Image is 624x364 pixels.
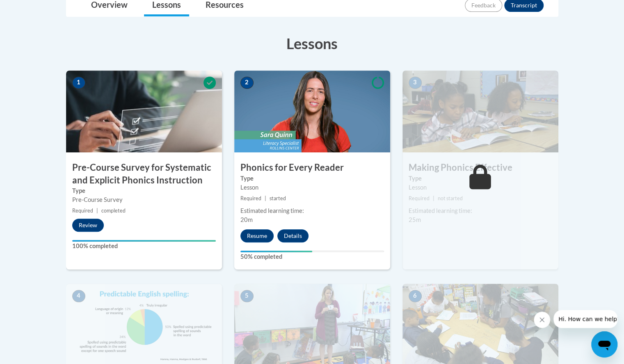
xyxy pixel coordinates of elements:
div: Pre-Course Survey [72,195,216,204]
label: 50% completed [240,252,384,261]
h3: Making Phonics Effective [402,161,558,174]
span: | [265,195,266,201]
label: Type [409,174,552,183]
div: Estimated learning time: [409,206,552,215]
iframe: Message from company [553,310,617,328]
label: Type [72,186,216,195]
span: 1 [72,77,85,89]
span: Required [409,195,430,201]
span: | [433,195,434,201]
span: 4 [72,290,85,302]
span: Hi. How can we help? [5,6,66,12]
span: 20m [240,216,253,223]
img: Course Image [402,70,558,152]
span: Required [72,208,93,214]
span: completed [101,208,126,214]
div: Estimated learning time: [240,206,384,215]
div: Your progress [240,251,312,252]
div: Lesson [409,183,552,192]
div: Your progress [72,240,216,242]
img: Course Image [234,70,390,152]
button: Review [72,219,104,232]
span: 6 [409,290,422,302]
span: 3 [409,77,422,89]
button: Details [277,229,309,242]
label: Type [240,174,384,183]
label: 100% completed [72,242,216,251]
h3: Lessons [66,33,558,54]
h3: Phonics for Every Reader [234,161,390,174]
iframe: Close message [534,312,550,328]
img: Course Image [66,70,222,152]
span: 5 [240,290,254,302]
button: Resume [240,229,274,242]
span: | [96,208,98,214]
span: 25m [409,216,421,223]
span: 2 [240,77,254,89]
div: Lesson [240,183,384,192]
iframe: Button to launch messaging window [591,331,617,357]
h3: Pre-Course Survey for Systematic and Explicit Phonics Instruction [66,161,222,187]
span: started [270,195,286,201]
span: Required [240,195,261,201]
span: not started [438,195,463,201]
